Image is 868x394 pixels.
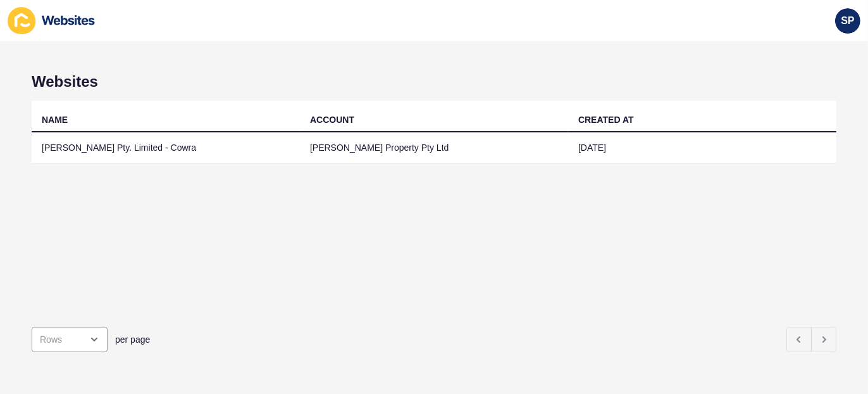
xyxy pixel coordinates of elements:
td: [PERSON_NAME] Property Pty Ltd [300,132,568,163]
span: SP [841,15,854,27]
div: open menu [32,327,108,352]
h1: Websites [32,73,836,91]
td: [DATE] [568,132,836,163]
div: CREATED AT [578,113,634,126]
div: ACCOUNT [310,113,354,126]
div: NAME [42,113,68,126]
td: [PERSON_NAME] Pty. Limited - Cowra [32,132,300,163]
span: per page [115,333,150,346]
